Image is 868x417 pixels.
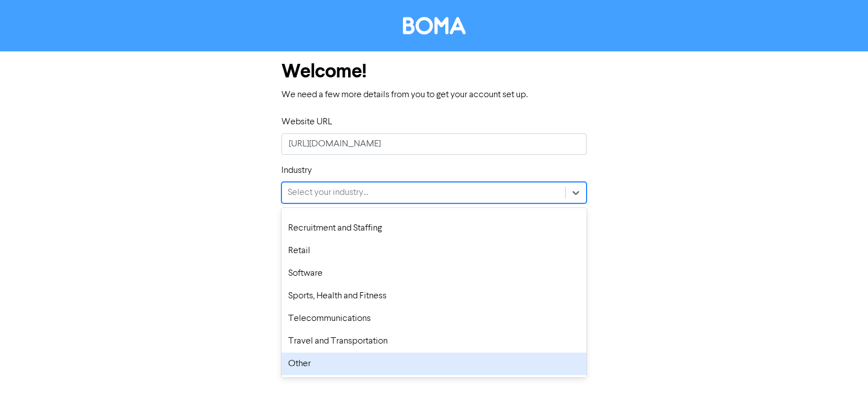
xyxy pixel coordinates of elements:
div: Domain Overview [43,67,101,74]
label: Website URL [281,115,332,129]
label: Industry [281,164,312,177]
div: Travel and Transportation [281,330,587,353]
div: Retail [281,240,587,262]
iframe: Chat Widget [811,363,868,417]
img: BOMA Logo [403,17,466,34]
div: Domain: [DOMAIN_NAME] [29,29,124,38]
div: Software [281,262,587,285]
div: Sports, Health and Fitness [281,285,587,307]
div: Keywords by Traffic [125,67,190,74]
h1: Welcome! [281,60,587,84]
div: Select your industry... [288,186,368,199]
div: Other [281,353,587,375]
p: We need a few more details from you to get your account set up. [281,88,587,102]
div: Recruitment and Staffing [281,217,587,240]
img: tab_domain_overview_orange.svg [31,66,40,75]
img: tab_keywords_by_traffic_grey.svg [112,66,121,75]
div: Telecommunications [281,307,587,330]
